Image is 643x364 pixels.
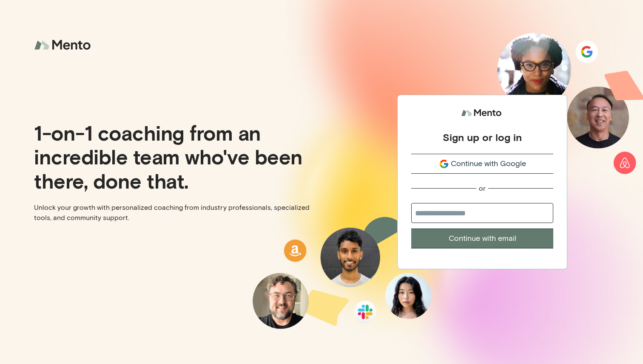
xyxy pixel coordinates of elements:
[411,229,553,248] button: Continue with email
[34,34,94,56] img: logo
[479,184,486,193] div: or
[34,121,315,192] p: 1-on-1 coaching from an incredible team who've been there, done that.
[461,105,504,121] img: logo.svg
[34,203,315,223] p: Unlock your growth with personalized coaching from industry professionals, specialized tools, and...
[411,154,553,174] button: Continue with Google
[443,131,522,144] div: Sign up or log in
[451,158,526,169] span: Continue with Google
